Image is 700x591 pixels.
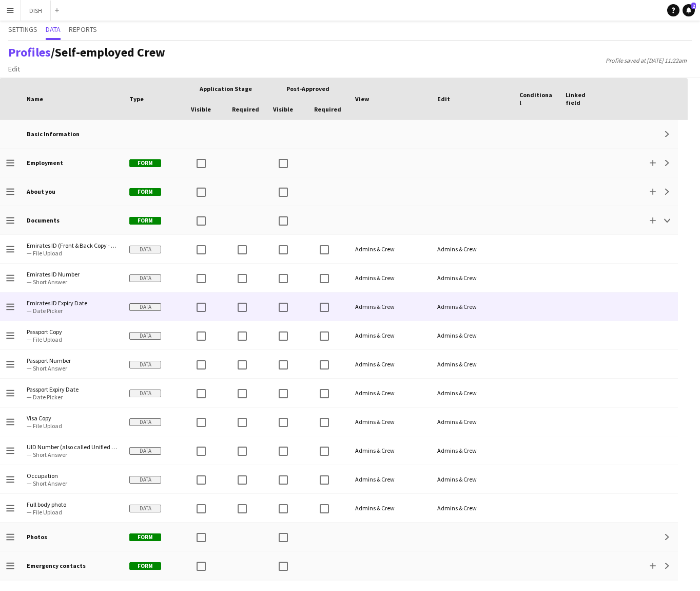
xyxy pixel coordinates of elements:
span: Data [129,303,161,311]
span: — Date Picker [27,393,117,401]
span: Data [129,505,161,512]
div: Admins & Crew [431,436,513,465]
span: Data [129,418,161,426]
span: — File Upload [27,249,117,257]
div: Admins & Crew [431,465,513,493]
span: Visa Copy [27,414,117,422]
div: Admins & Crew [431,494,513,522]
span: Emirates ID (Front & Back Copy - in a single page) [27,242,117,249]
span: Occupation [27,472,117,479]
span: Reports [69,26,97,33]
div: Admins & Crew [349,235,431,263]
b: Basic Information [27,130,80,138]
div: Admins & Crew [431,408,513,436]
span: — File Upload [27,508,117,516]
span: Data [129,476,161,484]
span: Edit [437,95,450,103]
div: Admins & Crew [431,379,513,407]
div: Admins & Crew [349,494,431,522]
span: Data [129,246,161,253]
span: Required [232,105,259,113]
span: Full body photo [27,501,117,508]
div: Admins & Crew [431,292,513,321]
span: — Short Answer [27,364,117,372]
span: Post-Approved [286,85,329,93]
div: Admins & Crew [349,292,431,321]
span: Edit [8,64,20,73]
b: Employment [27,159,63,167]
div: Admins & Crew [349,465,431,493]
span: Passport Copy [27,328,117,336]
span: Emirates ID Expiry Date [27,299,117,307]
div: Admins & Crew [431,350,513,378]
span: Data [129,390,161,397]
span: — Short Answer [27,278,117,286]
span: Form [129,159,161,167]
div: Admins & Crew [431,235,513,263]
span: Form [129,562,161,570]
span: Required [314,105,341,113]
span: Data [129,332,161,340]
div: Admins & Crew [431,321,513,349]
b: Documents [27,216,60,224]
span: Form [129,533,161,541]
span: Self-employed Crew [55,44,165,60]
b: Emergency contacts [27,562,86,569]
button: DISH [21,1,51,21]
span: Data [129,361,161,368]
span: — Date Picker [27,307,117,315]
div: Admins & Crew [349,436,431,465]
span: Application stage [200,85,252,93]
span: Conditional [519,91,553,106]
span: Name [27,95,43,103]
span: Data [129,274,161,282]
span: Form [129,188,161,196]
b: Photos [27,533,47,541]
span: Data [46,26,61,33]
span: Linked field [566,91,599,106]
span: Settings [8,26,37,33]
div: Admins & Crew [349,408,431,436]
span: Emirates ID Number [27,270,117,278]
span: — File Upload [27,422,117,430]
span: Passport Number [27,357,117,364]
div: Admins & Crew [431,264,513,292]
span: — File Upload [27,336,117,343]
span: Type [129,95,144,103]
b: About you [27,188,55,195]
span: — Short Answer [27,451,117,458]
div: Admins & Crew [349,321,431,349]
a: 2 [683,4,695,16]
span: Visible [273,105,293,113]
span: Form [129,217,161,225]
span: View [355,95,369,103]
span: Passport Expiry Date [27,385,117,393]
div: Admins & Crew [349,264,431,292]
a: Edit [4,62,24,76]
span: Visible [191,105,211,113]
div: Admins & Crew [349,379,431,407]
span: Data [129,447,161,455]
a: Profiles [8,44,51,60]
span: Profile saved at [DATE] 11:22am [600,57,692,64]
span: 2 [691,3,696,9]
div: Admins & Crew [349,350,431,378]
span: UID Number (also called Unified Number) [27,443,117,451]
h1: / [8,45,165,60]
span: — Short Answer [27,479,117,487]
